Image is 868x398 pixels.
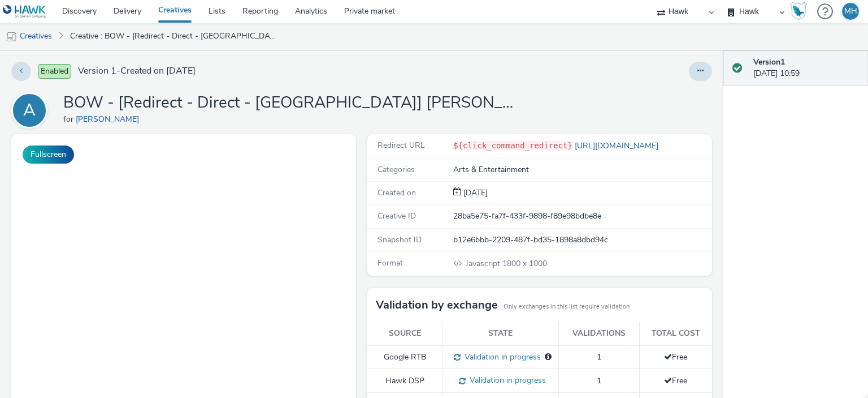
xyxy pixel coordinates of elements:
td: Hawk DSP [367,369,442,393]
th: State [442,322,559,345]
div: Creation 09 September 2025, 10:59 [461,187,488,199]
span: 1 [597,352,601,362]
span: 1800 x 1000 [465,258,547,269]
span: Validation in progress [466,375,546,386]
img: Hawk Academy [790,2,807,20]
h1: BOW - [Redirect - Direct - [GEOGRAPHIC_DATA]] [PERSON_NAME] Lotto - Tablet_Thurs/Sat_(d96820ef)_0... [63,92,515,114]
div: Arts & Entertainment [453,164,711,176]
img: undefined Logo [3,5,46,19]
span: Free [664,352,687,362]
span: for [63,114,76,125]
div: 28ba5e75-fa7f-433f-9898-f89e98bdbe8e [453,211,711,222]
span: Creative ID [377,211,416,221]
strong: Version 1 [753,57,785,67]
span: Validation in progress [461,352,541,362]
th: Total cost [639,322,712,345]
button: Fullscreen [23,145,74,164]
div: [DATE] 10:59 [753,57,859,80]
h3: Validation by exchange [376,297,498,314]
span: Free [664,375,687,386]
small: Only exchanges in this list require validation [504,302,630,311]
th: Validations [559,322,639,345]
div: b12e6bbb-2209-487f-bd35-1898a8dbd94c [453,234,711,246]
span: Redirect URL [377,140,425,151]
span: Version 1 - Created on [DATE] [78,65,196,78]
span: Created on [377,187,416,198]
a: [URL][DOMAIN_NAME] [572,140,663,151]
div: A [23,95,36,126]
span: Snapshot ID [377,234,422,245]
div: MH [844,3,857,20]
span: Enabled [38,64,71,79]
th: Source [367,322,442,345]
span: [DATE] [461,187,488,198]
span: 1 [597,375,601,386]
a: Hawk Academy [790,2,811,20]
a: [PERSON_NAME] [76,114,144,125]
span: Javascript [466,258,502,269]
a: Creative : BOW - [Redirect - Direct - [GEOGRAPHIC_DATA]] [PERSON_NAME] Lotto - Tablet_Thurs/Sat_(... [64,23,281,50]
span: Format [377,258,403,268]
code: ${click_command_redirect} [453,141,572,150]
span: Categories [377,164,415,175]
a: A [11,105,52,115]
img: mobile [6,31,17,42]
td: Google RTB [367,345,442,369]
